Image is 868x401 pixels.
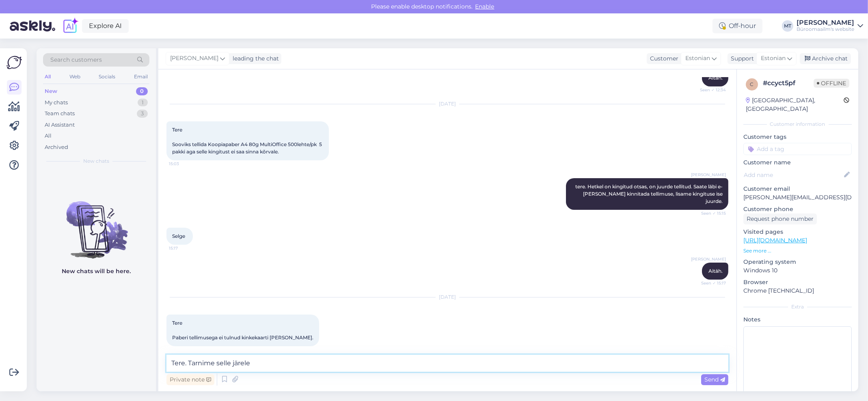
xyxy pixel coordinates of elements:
[172,320,313,341] span: Tere Paberi tellimusega ei tulnud kinkekaarti [PERSON_NAME].
[744,170,842,179] input: Add name
[68,71,82,82] div: Web
[166,100,728,108] div: [DATE]
[43,71,52,82] div: All
[132,71,149,82] div: Email
[166,355,728,372] textarea: Tere. Tarnime selle järele
[743,143,852,155] input: Add a tag
[45,99,68,107] div: My chats
[695,210,726,216] span: Seen ✓ 15:15
[743,121,852,128] div: Customer information
[166,374,214,385] div: Private note
[138,99,148,107] div: 1
[743,315,852,324] p: Notes
[473,3,497,10] span: Enable
[691,256,726,262] span: [PERSON_NAME]
[169,347,199,353] span: 17:04
[782,20,793,32] div: MT
[62,267,131,276] p: New chats will be here.
[743,228,852,236] p: Visited pages
[743,133,852,141] p: Customer tags
[169,161,199,167] span: 15:03
[172,127,323,155] span: Tere Sooviks tellida Koopiapaber A4 80g MultiOffice 500lehte/pk 5 pakki aga selle kingitust ei sa...
[83,157,109,165] span: New chats
[45,132,52,140] div: All
[708,75,723,81] span: Aitäh.
[45,87,57,95] div: New
[97,71,117,82] div: Socials
[647,54,678,63] div: Customer
[728,54,754,63] div: Support
[743,193,852,202] p: [PERSON_NAME][EMAIL_ADDRESS][DOMAIN_NAME]
[704,376,725,383] span: Send
[746,96,844,113] div: [GEOGRAPHIC_DATA], [GEOGRAPHIC_DATA]
[743,205,852,213] p: Customer phone
[137,110,148,118] div: 3
[136,87,148,95] div: 0
[743,258,852,266] p: Operating system
[229,54,279,63] div: leading the chat
[743,213,817,224] div: Request phone number
[170,54,218,63] span: [PERSON_NAME]
[695,87,726,93] span: Seen ✓ 12:34
[743,303,852,310] div: Extra
[45,110,75,118] div: Team chats
[797,19,854,26] div: [PERSON_NAME]
[761,54,786,63] span: Estonian
[172,233,185,239] span: Selge
[814,79,849,88] span: Offline
[743,237,807,244] a: [URL][DOMAIN_NAME]
[50,56,102,64] span: Search customers
[6,55,22,70] img: Askly Logo
[708,268,723,274] span: Aitäh.
[695,280,726,286] span: Seen ✓ 15:17
[743,287,852,295] p: Chrome [TECHNICAL_ID]
[743,266,852,275] p: Windows 10
[82,19,129,33] a: Explore AI
[743,185,852,193] p: Customer email
[797,26,854,32] div: Büroomaailm's website
[743,278,852,287] p: Browser
[691,172,726,178] span: [PERSON_NAME]
[800,53,851,64] div: Archive chat
[743,247,852,254] p: See more ...
[166,293,728,301] div: [DATE]
[797,19,863,32] a: [PERSON_NAME]Büroomaailm's website
[685,54,710,63] span: Estonian
[713,19,762,33] div: Off-hour
[45,121,75,129] div: AI Assistant
[45,143,68,151] div: Archived
[62,17,79,34] img: explore-ai
[763,78,814,88] div: # ccyct5pf
[169,245,199,251] span: 15:17
[37,187,156,260] img: No chats
[743,158,852,167] p: Customer name
[750,81,754,87] span: c
[575,183,724,204] span: tere. Hetkel on kingitud otsas, on juurde tellitud. Saate läbi e-[PERSON_NAME] kinnitada tellimus...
